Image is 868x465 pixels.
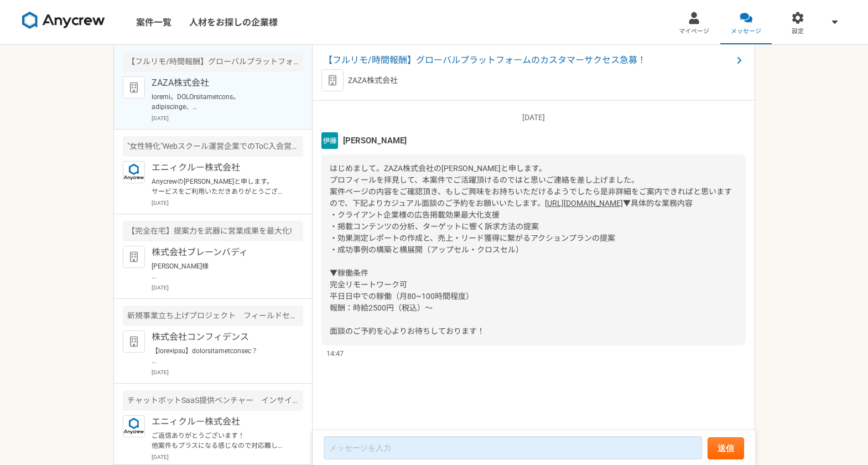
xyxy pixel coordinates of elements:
span: [PERSON_NAME] [343,135,407,147]
p: ご返信ありがとうございます！ 他案件もプラスになる感じなので対応難しいと思われます！ 申し訳ございません！ [152,431,288,451]
p: 株式会社ブレーンバディ [152,246,288,259]
p: [DATE] [152,368,303,376]
img: logo_text_blue_01.png [123,415,145,437]
div: チャットボットSaaS提供ベンチャー インサイドセールス [123,390,303,411]
img: 8DqYSo04kwAAAAASUVORK5CYII= [22,12,105,29]
p: Anycrewの[PERSON_NAME]と申します。 サービスをご利用いただきありがとうございます。 プロフィールを拝見し、これまでのご経験を踏まえて、こちらの案件でご活躍いただけるのではと思... [152,177,288,197]
img: logo_text_blue_01.png [123,161,145,183]
span: ▼具体的な業務内容 ・クライアント企業様の広告掲載効果最大化支援 ・掲載コンテンツの分析、ターゲットに響く訴求方法の提案 ・効果測定レポートの作成と、売上・リード獲得に繋がるアクションプランの提... [330,199,693,335]
span: 14:47 [326,348,344,359]
p: エニィクルー株式会社 [152,161,288,174]
p: 【lore×ipsu】dolorsitametconsec？ adipiscingelitseddoeius。 tempor、incididuntutlaboreetdo、magnaaliqua... [152,346,288,366]
span: 【フルリモ/時間報酬】グローバルプラットフォームのカスタマーサクセス急募！ [324,54,732,67]
span: 設定 [792,27,804,36]
button: 送信 [708,437,744,459]
div: 【フルリモ/時間報酬】グローバルプラットフォームのカスタマーサクセス急募！ [123,51,303,72]
img: default_org_logo-42cde973f59100197ec2c8e796e4974ac8490bb5b08a0eb061ff975e4574aa76.png [321,69,344,91]
p: [DATE] [152,283,303,292]
p: ZAZA株式会社 [348,75,398,86]
p: [PERSON_NAME]様 お世話になっております。 株式会社ブレーンバディ採用担当です。 先程お送りしたお名前に訂正があり再度ご連絡いたしました。 誤りがあり、大変申し訳ございません。 この... [152,261,288,281]
a: [URL][DOMAIN_NAME] [545,199,623,208]
img: unnamed.png [321,132,338,149]
img: default_org_logo-42cde973f59100197ec2c8e796e4974ac8490bb5b08a0eb061ff975e4574aa76.png [123,330,145,353]
p: [DATE] [321,112,746,123]
p: ZAZA株式会社 [152,76,288,90]
p: [DATE] [152,199,303,207]
p: エニィクルー株式会社 [152,415,288,428]
div: 【完全在宅】提案力を武器に営業成果を最大化! [123,221,303,241]
div: 新規事業立ち上げプロジェクト フィールドセールス [123,306,303,326]
div: "女性特化"Webスクール運営企業でのToC入会営業（フルリモート可） [123,136,303,157]
span: マイページ [679,27,709,36]
span: はじめまして。ZAZA株式会社の[PERSON_NAME]と申します。 プロフィールを拝見して、本案件でご活躍頂けるのではと思いご連絡を差し上げました。 案件ページの内容をご確認頂き、もしご興味... [330,164,732,208]
span: メッセージ [731,27,761,36]
p: loremi。DOLOrsitametcons。 adipiscinge、seddoeiusmodtemporincididun。 utlaboreetdolo、magnaaliquaenima... [152,92,288,112]
img: default_org_logo-42cde973f59100197ec2c8e796e4974ac8490bb5b08a0eb061ff975e4574aa76.png [123,76,145,99]
p: [DATE] [152,453,303,461]
img: default_org_logo-42cde973f59100197ec2c8e796e4974ac8490bb5b08a0eb061ff975e4574aa76.png [123,246,145,268]
p: [DATE] [152,114,303,122]
p: 株式会社コンフィデンス [152,330,288,344]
